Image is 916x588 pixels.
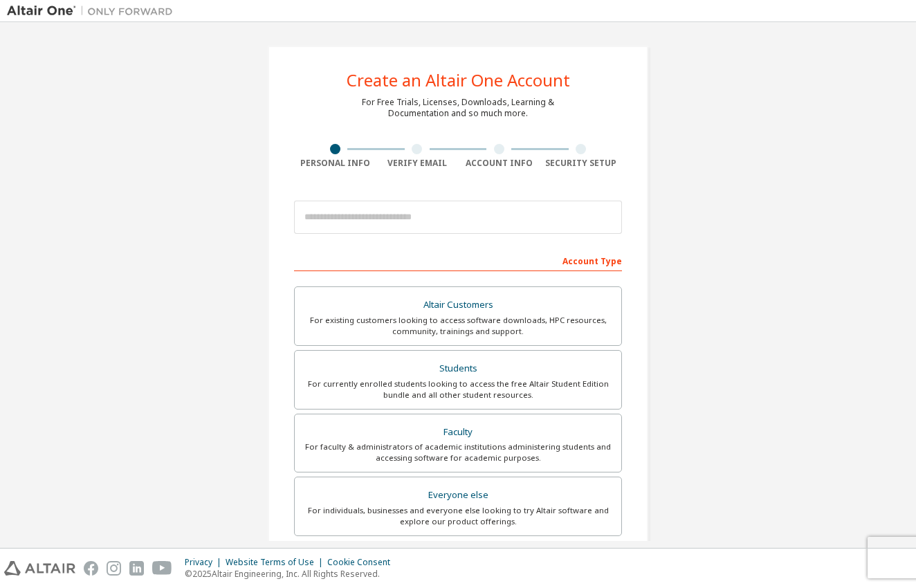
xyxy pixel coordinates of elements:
div: For existing customers looking to access software downloads, HPC resources, community, trainings ... [303,315,613,337]
img: linkedin.svg [129,561,144,576]
div: Faculty [303,423,613,442]
div: Verify Email [376,158,459,169]
img: facebook.svg [84,561,98,576]
div: Account Type [294,249,622,271]
div: Everyone else [303,486,613,505]
div: For faculty & administrators of academic institutions administering students and accessing softwa... [303,441,613,463]
img: Altair One [7,4,180,18]
p: © 2025 Altair Engineering, Inc. All Rights Reserved. [185,568,399,580]
div: Privacy [185,557,226,568]
div: Create an Altair One Account [347,72,570,89]
div: Cookie Consent [327,557,399,568]
img: altair_logo.svg [4,561,75,576]
img: youtube.svg [152,561,172,576]
div: Altair Customers [303,295,613,315]
div: For currently enrolled students looking to access the free Altair Student Edition bundle and all ... [303,378,613,401]
img: instagram.svg [107,561,121,576]
div: For individuals, businesses and everyone else looking to try Altair software and explore our prod... [303,505,613,527]
div: Personal Info [294,158,376,169]
div: For Free Trials, Licenses, Downloads, Learning & Documentation and so much more. [362,97,554,119]
div: Account Info [458,158,540,169]
div: Website Terms of Use [226,557,327,568]
div: Students [303,359,613,378]
div: Security Setup [540,158,623,169]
